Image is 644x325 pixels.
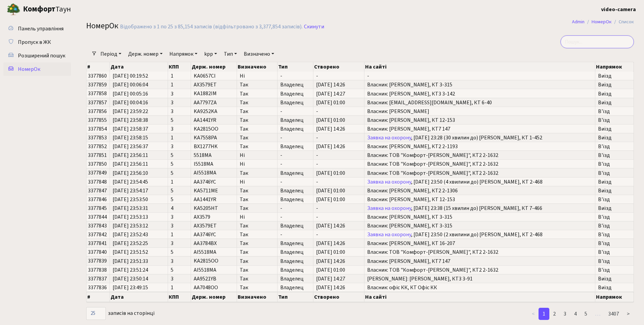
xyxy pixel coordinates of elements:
a: video-camera [601,5,636,13]
span: [DATE] 14:26 [316,223,361,228]
span: [DATE] 23:58:38 [113,117,165,123]
a: Держ. номер [125,48,165,60]
span: - [316,153,361,158]
span: KA1882IM [194,90,217,98]
a: Заявка на охорону [367,134,411,141]
span: В'їзд [598,117,631,123]
span: AX3579ET [194,222,217,229]
span: 3377836 [88,284,107,291]
a: Панель управління [3,22,71,35]
span: 4 [171,206,188,211]
span: Ні [240,161,275,167]
span: Так [240,144,275,149]
span: , [DATE] 23:50 (2 хвилини до) [PERSON_NAME], КТ 2-468 [367,232,592,237]
span: 3377853 [88,134,107,141]
a: 3407 [604,308,623,320]
span: KA5205HT [194,205,218,212]
span: Так [240,232,275,237]
span: [DATE] 00:05:16 [113,91,165,97]
span: Так [240,100,275,105]
span: Розширений пошук [18,52,65,59]
span: Так [240,117,275,123]
span: Ні [240,73,275,79]
span: В'їзд [598,232,631,237]
span: 3377842 [88,231,107,238]
a: 1 [539,308,549,320]
span: Так [240,259,275,264]
th: Держ. номер [191,292,237,302]
span: Ні [240,214,275,220]
span: Власник: ТОВ "Комфорт-[PERSON_NAME]", КТ2 2-1632 [367,267,592,273]
span: [DATE] 23:54:17 [113,188,165,193]
span: [DATE] 00:19:52 [113,73,165,79]
span: 3377846 [88,196,107,203]
span: В'їзд [598,109,631,114]
span: - [316,73,361,79]
span: [DATE] 23:56:11 [113,153,165,158]
span: AX3579ET [194,81,217,88]
span: 3 [171,276,188,281]
span: Владелец [280,170,310,176]
span: 3377852 [88,143,107,150]
span: Владелец [280,223,310,228]
span: Ні [240,179,275,185]
span: 1 [171,232,188,237]
span: [DATE] 01:00 [316,249,361,255]
span: Владелец [280,285,310,290]
nav: breadcrumb [562,15,644,29]
span: Власник: [PERSON_NAME], КТ 16-207 [367,241,592,246]
span: Владелец [280,276,310,281]
span: Власник: [PERSON_NAME], КТ2 2-1306 [367,188,592,193]
span: [DATE] 01:00 [316,117,361,123]
span: Власник: [PERSON_NAME], КТ 12-153 [367,117,592,123]
span: Власник: [PERSON_NAME], КТ7 147 [367,126,592,132]
span: Владелец [280,249,310,255]
span: Владелец [280,267,310,273]
span: В'їзд [598,241,631,246]
span: [DATE] 23:53:31 [113,206,165,211]
span: Владелец [280,91,310,97]
span: 3377855 [88,116,107,124]
th: Дата [110,62,168,72]
span: Власник: офіс КК, КТ Офіс КК [367,285,592,290]
span: - [280,73,310,79]
span: Так [240,241,275,246]
span: [DATE] 23:50:14 [113,276,165,281]
span: Власник: [PERSON_NAME], КТ2 2-1193 [367,144,592,149]
span: KA7558PA [194,134,217,141]
span: [DATE] 23:56:37 [113,144,165,149]
th: Дата [110,292,168,302]
span: [DATE] 01:00 [316,197,361,202]
img: logo.png [7,3,20,16]
span: - [280,109,310,114]
th: Визначено [237,62,278,72]
span: 3377843 [88,222,107,229]
span: [DATE] 23:51:52 [113,249,165,255]
span: Власник: [PERSON_NAME], КТ3 3-142 [367,91,592,97]
span: Виїзд [598,206,631,211]
span: В'їзд [598,170,631,176]
span: [DATE] 23:52:43 [113,232,165,237]
select: записів на сторінці [86,307,106,320]
button: Переключити навігацію [85,4,101,15]
a: 2 [549,308,560,320]
span: - [316,109,361,114]
span: Так [240,223,275,228]
label: записів на сторінці [86,307,154,320]
span: Владелец [280,100,310,105]
span: [DATE] 14:26 [316,82,361,87]
a: Скинути [304,24,324,30]
span: - [280,153,310,158]
span: 3377838 [88,266,107,274]
span: [DATE] 01:00 [316,170,361,176]
span: - [280,135,310,140]
span: Виїзд [598,179,631,185]
span: [DATE] 14:26 [316,126,361,132]
span: 3 [171,91,188,97]
span: - [280,214,310,220]
span: Власник: [EMAIL_ADDRESS][DOMAIN_NAME], КТ 6-40 [367,100,592,105]
span: - [316,232,361,237]
span: В'їзд [598,214,631,220]
span: 3377847 [88,187,107,194]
